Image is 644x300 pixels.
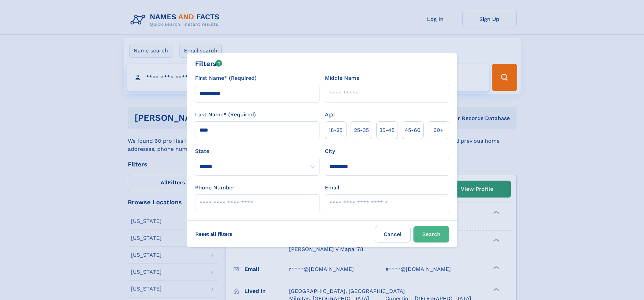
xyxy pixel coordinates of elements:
span: 25‑35 [354,126,369,134]
span: 45‑60 [405,126,421,134]
label: City [325,147,335,155]
label: Phone Number [195,184,235,192]
label: Age [325,111,335,119]
span: 18‑25 [329,126,342,134]
span: 60+ [433,126,444,134]
label: Email [325,184,339,192]
label: Middle Name [325,74,359,82]
button: Search [413,226,449,243]
label: Cancel [375,226,411,243]
label: Reset all filters [191,226,237,242]
div: Filters [195,59,222,69]
label: State [195,147,319,155]
label: First Name* (Required) [195,74,257,82]
label: Last Name* (Required) [195,111,256,119]
span: 35‑45 [379,126,395,134]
